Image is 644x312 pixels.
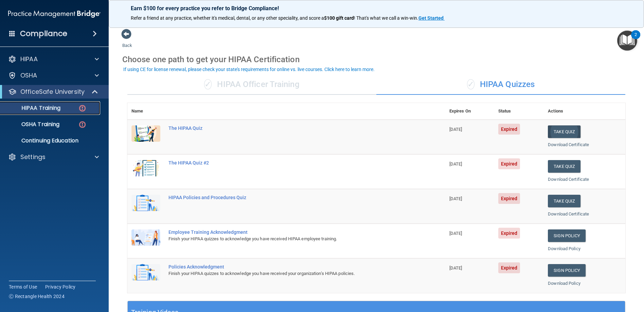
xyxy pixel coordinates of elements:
[467,79,475,89] span: ✓
[548,229,586,242] a: Sign Policy
[418,15,444,21] strong: Get Started
[449,196,462,201] span: [DATE]
[4,137,97,144] p: Continuing Education
[122,50,630,69] div: Choose one path to get your HIPAA Certification
[617,31,637,51] button: Open Resource Center, 2 new notifications
[548,195,580,207] button: Take Quiz
[168,235,411,243] div: Finish your HIPAA quizzes to acknowledge you have received HIPAA employee training.
[8,153,99,161] a: Settings
[127,74,376,95] div: HIPAA Officer Training
[127,103,164,120] th: Name
[20,153,46,161] p: Settings
[548,125,580,138] button: Take Quiz
[78,104,87,112] img: danger-circle.6113f641.png
[494,103,544,120] th: Status
[45,283,76,290] a: Privacy Policy
[8,7,101,21] img: PMB logo
[8,55,99,63] a: HIPAA
[449,127,462,132] span: [DATE]
[498,228,520,239] span: Expired
[9,293,65,300] span: Ⓒ Rectangle Health 2024
[168,270,411,278] div: Finish your HIPAA quizzes to acknowledge you have received your organization’s HIPAA policies.
[498,262,520,273] span: Expired
[168,264,411,270] div: Policies Acknowledgment
[548,281,580,286] a: Download Policy
[20,71,37,80] p: OSHA
[418,15,445,21] a: Get Started
[445,103,494,120] th: Expires On
[4,121,59,128] p: OSHA Training
[498,158,520,169] span: Expired
[9,283,37,290] a: Terms of Use
[204,79,212,89] span: ✓
[168,125,411,131] div: The HIPAA Quiz
[548,246,580,251] a: Download Policy
[324,15,354,21] strong: $100 gift card
[78,120,87,129] img: danger-circle.6113f641.png
[168,229,411,235] div: Employee Training Acknowledgment
[548,142,589,147] a: Download Certificate
[498,124,520,135] span: Expired
[548,177,589,182] a: Download Certificate
[376,74,625,95] div: HIPAA Quizzes
[123,67,375,72] div: If using CE for license renewal, please check your state's requirements for online vs. live cours...
[548,211,589,216] a: Download Certificate
[168,195,411,200] div: HIPAA Policies and Procedures Quiz
[4,105,60,111] p: HIPAA Training
[449,265,462,271] span: [DATE]
[634,35,637,44] div: 2
[354,15,418,21] span: ! That's what we call a win-win.
[20,55,38,63] p: HIPAA
[449,161,462,167] span: [DATE]
[168,160,411,166] div: The HIPAA Quiz #2
[131,5,622,12] p: Earn $100 for every practice you refer to Bridge Compliance!
[544,103,625,120] th: Actions
[8,71,99,80] a: OSHA
[498,193,520,204] span: Expired
[131,15,324,21] span: Refer a friend at any practice, whether it's medical, dental, or any other speciality, and score a
[20,88,85,96] p: OfficeSafe University
[449,231,462,236] span: [DATE]
[548,160,580,173] button: Take Quiz
[20,29,67,38] h4: Compliance
[548,264,586,277] a: Sign Policy
[8,88,99,96] a: OfficeSafe University
[122,35,132,48] a: Back
[122,66,376,73] button: If using CE for license renewal, please check your state's requirements for online vs. live cours...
